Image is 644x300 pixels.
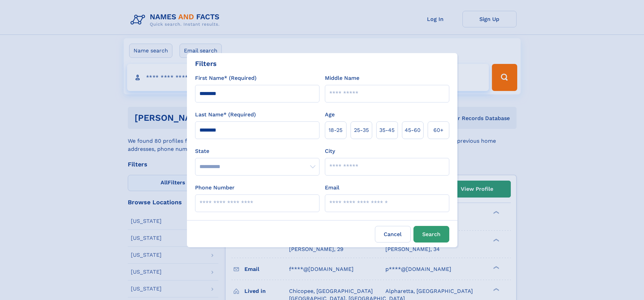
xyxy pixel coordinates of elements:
[195,184,235,192] label: Phone Number
[379,126,395,134] span: 35‑45
[405,126,421,134] span: 45‑60
[195,147,319,155] label: State
[325,184,339,192] label: Email
[375,226,411,243] label: Cancel
[195,74,257,82] label: First Name* (Required)
[433,126,444,134] span: 60+
[195,111,256,119] label: Last Name* (Required)
[325,111,335,119] label: Age
[325,74,359,82] label: Middle Name
[354,126,369,134] span: 25‑35
[329,126,342,134] span: 18‑25
[413,226,449,243] button: Search
[195,59,217,69] div: Filters
[325,147,335,155] label: City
